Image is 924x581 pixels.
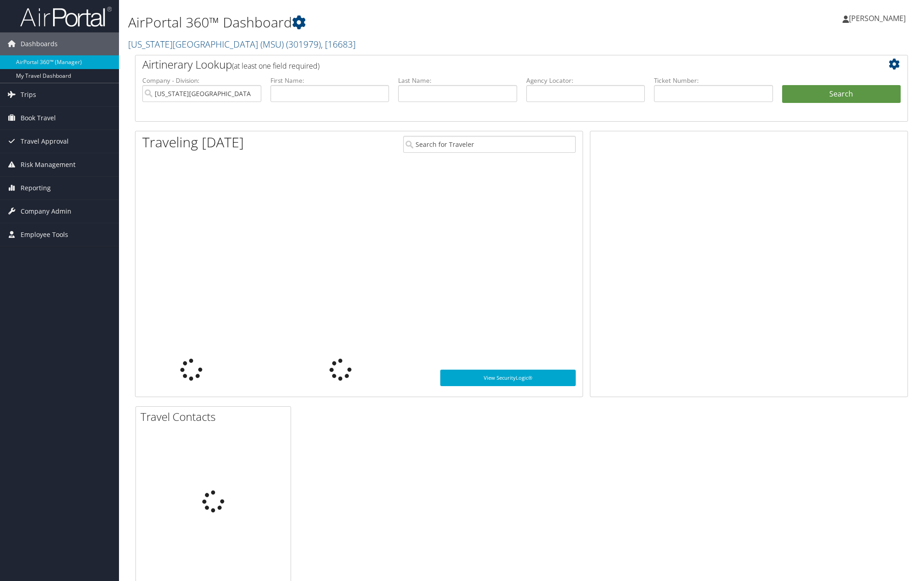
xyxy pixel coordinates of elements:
h1: AirPortal 360™ Dashboard [128,13,653,32]
span: Company Admin [21,200,71,223]
span: Book Travel [21,107,56,129]
label: Company - Division: [142,76,261,85]
button: Search [782,85,901,103]
input: Search for Traveler [403,136,576,153]
span: Risk Management [21,153,76,176]
label: First Name: [270,76,389,85]
label: Last Name: [398,76,517,85]
a: [PERSON_NAME] [843,5,915,32]
span: [PERSON_NAME] [849,13,906,23]
span: Dashboards [21,32,58,55]
img: airportal-logo.png [20,6,112,27]
span: Trips [21,83,36,106]
label: Agency Locator: [526,76,645,85]
h2: Travel Contacts [140,409,291,425]
label: Ticket Number: [654,76,773,85]
a: View SecurityLogic® [440,370,576,386]
span: , [ 16683 ] [321,38,356,50]
span: Reporting [21,177,51,199]
h1: Traveling [DATE] [142,133,244,152]
span: (at least one field required) [232,61,319,71]
span: Employee Tools [21,223,68,246]
span: Travel Approval [21,130,69,153]
a: [US_STATE][GEOGRAPHIC_DATA] (MSU) [128,38,356,50]
h2: Airtinerary Lookup [142,57,836,72]
span: ( 301979 ) [286,38,321,50]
